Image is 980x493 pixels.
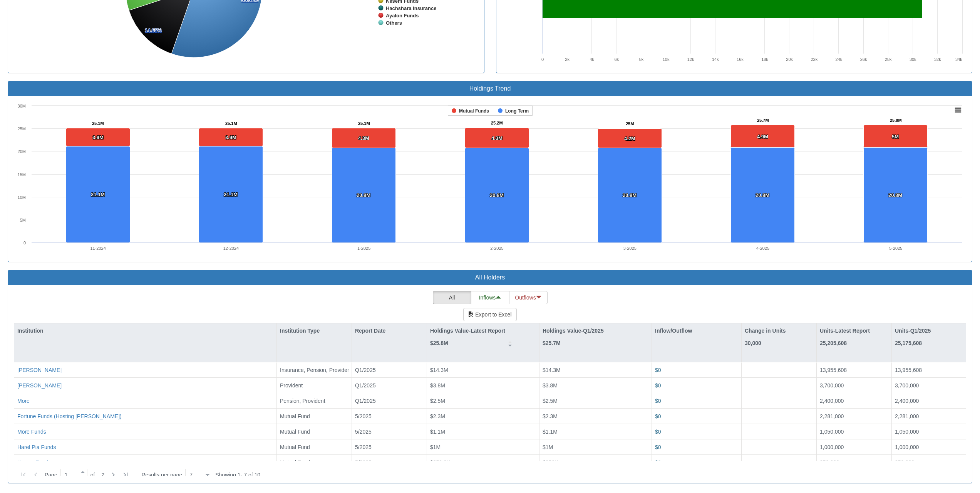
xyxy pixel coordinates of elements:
div: 13,955,608 [820,366,888,374]
tspan: 20.8M [888,192,902,198]
tspan: 20.8M [623,192,637,198]
div: 350,000 [820,459,888,466]
tspan: 25.7M [757,118,769,123]
span: $2.3M [543,413,558,419]
tspan: 25.1M [92,121,104,126]
span: $14.3M [430,367,448,373]
div: 2,400,000 [895,397,963,405]
text: 5-2025 [889,246,902,251]
div: Report Date [352,323,427,338]
text: 14k [712,57,719,62]
button: [PERSON_NAME] [17,366,62,374]
tspan: 5M [892,134,899,140]
text: 24k [835,57,842,62]
p: Units-Q1/2025 [895,326,931,335]
div: 2,281,000 [895,412,963,420]
div: 1,050,000 [895,428,963,436]
div: Mutual Fund [280,443,348,451]
text: 11-2024 [90,246,106,251]
span: $0 [655,429,661,435]
div: Pension, Provident [280,397,348,405]
div: Provident [280,382,348,389]
p: Holdings Value-Q1/2025 [543,326,604,335]
tspan: 3.9M [225,135,236,140]
p: Holdings Value-Latest Report [430,326,505,335]
span: $14.3M [543,367,561,373]
div: 1,000,000 [820,443,888,451]
span: $0 [655,459,661,466]
text: 1-2025 [357,246,370,251]
text: 32k [934,57,941,62]
tspan: Ayalon Funds [386,13,419,19]
text: 2-2025 [490,246,503,251]
div: Institution Type [277,323,352,338]
tspan: 20.8M [490,192,504,198]
div: of [16,468,215,482]
span: $2.5M [543,398,558,404]
tspan: 3.9M [92,135,104,140]
text: 4k [590,57,594,62]
text: 3-2025 [623,246,637,251]
div: 5/2025 [355,443,424,451]
text: 8k [639,57,643,62]
p: Change in Units [745,326,786,335]
text: 10M [18,195,26,200]
text: 0 [541,57,543,62]
div: 7 [186,471,193,479]
tspan: 4.2M [624,136,635,141]
div: Mutual Fund [280,412,348,420]
text: 34k [955,57,962,62]
tspan: 4.3M [491,135,503,141]
tspan: 4.3M [358,135,369,141]
span: Page [45,471,57,479]
div: Mutual Fund [280,459,348,466]
button: More [17,397,30,405]
text: 26k [860,57,867,62]
text: 20k [786,57,793,62]
span: $1M [543,444,553,450]
p: Units-Latest Report [820,326,870,335]
text: 18k [761,57,768,62]
button: [PERSON_NAME] [17,382,62,389]
button: All [433,291,471,304]
text: 25M [18,126,26,131]
tspan: 4.9M [757,134,768,140]
text: 6k [614,57,619,62]
tspan: 25.8M [890,118,902,123]
tspan: 14.65% [145,27,162,33]
div: 1,050,000 [820,428,888,436]
strong: 25,175,608 [895,340,922,346]
strong: $25.7M [543,340,561,346]
text: 12-2024 [223,246,239,251]
div: 1,000,000 [895,443,963,451]
span: $0 [655,398,661,404]
div: Mutual Fund [280,428,348,436]
text: 12k [687,57,694,62]
div: Showing 1 - 7 of 10 [215,468,260,482]
text: 16k [737,57,744,62]
text: 0 [23,241,26,245]
tspan: Others [386,20,402,26]
div: 2,400,000 [820,397,888,405]
span: $3.8M [543,382,558,389]
div: Q1/2025 [355,382,424,389]
button: Export to Excel [463,308,516,321]
span: $2.5M [430,398,445,404]
div: Inflow/Outflow [652,323,741,338]
tspan: 21.1M [224,192,238,197]
button: Kesem Funds [17,459,50,466]
button: Fortune Funds (Hosting [PERSON_NAME]) [17,412,122,420]
div: 5/2025 [355,412,424,420]
text: 15M [18,172,26,177]
text: 2k [565,57,570,62]
button: Inflows [471,291,509,304]
tspan: 25M [626,121,634,126]
button: Harel Pia Funds [17,443,56,451]
div: 5/2025 [355,428,424,436]
button: More Funds [17,428,46,436]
